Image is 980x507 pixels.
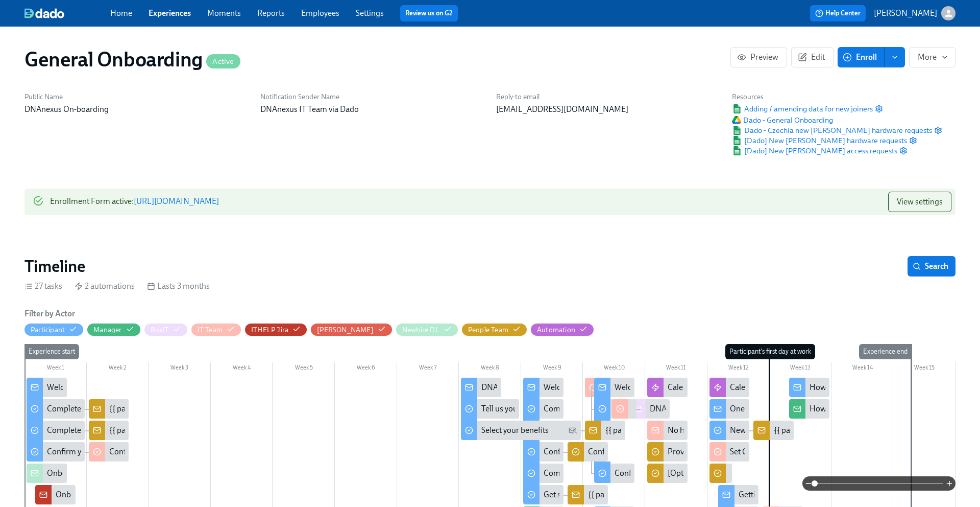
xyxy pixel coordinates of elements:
div: 2 automations [75,281,135,292]
button: Edit [791,47,834,67]
div: DNAnexus Hardware, Benefits and Medical Check [481,382,654,393]
span: Active [206,58,240,65]
img: Google Sheet [732,126,742,135]
div: Week 14 [831,362,894,376]
div: 27 tasks [24,281,62,292]
button: ITHELP Jira [245,324,307,336]
div: Get started with your I-9 verification [544,489,668,500]
div: Calendar invites - personal email [668,382,780,393]
p: DNAnexus IT Team via Dado [260,104,484,115]
button: Manager [87,324,140,336]
h6: Filter by Actor [24,308,75,319]
span: [Dado] New [PERSON_NAME] access requests [732,146,897,156]
div: Tell us your hardware and phone preferences [461,399,519,419]
a: Google Sheet[Dado] New [PERSON_NAME] hardware requests [732,135,907,146]
button: More [909,47,955,67]
p: DNAnexus On-boarding [24,104,248,115]
button: [PERSON_NAME] [311,324,392,336]
div: {{ participant.fullName }}'s new [PERSON_NAME] questionnaire uploaded [89,421,129,440]
div: Welcome to DNAnexus from the People Team! [523,378,563,397]
p: [EMAIL_ADDRESS][DOMAIN_NAME] [496,104,720,115]
div: Onboarding {{ participant.fullName }} {{ participant.startDate | MMM DD YYYY }} [35,485,76,504]
a: Home [110,8,132,18]
span: Preview [739,52,778,62]
div: New Hire Welcome CZ [709,421,750,440]
div: Complete the New [PERSON_NAME] Questionnaire [523,399,563,419]
h6: Notification Sender Name [260,92,484,102]
div: Week 2 [87,362,149,376]
div: New Hire Welcome CZ [730,425,808,436]
div: How's it going, {{ participant.firstName }}? [789,378,829,397]
div: Week 13 [769,362,831,376]
div: Confirm your name for your DNAnexus email address [523,442,563,462]
p: [PERSON_NAME] [874,8,937,19]
div: DNAnexus hardware request: new [PERSON_NAME] {{ participant.fullName }}, start date {{ participan... [629,399,670,419]
a: Google SheetDado - Czechia new [PERSON_NAME] hardware requests [732,125,932,135]
div: Complete your background check [47,403,164,414]
div: DNAnexus Hardware, Benefits and Medical Check [461,378,501,397]
a: Google Sheet[Dado] New [PERSON_NAME] access requests [732,146,897,156]
div: Week 6 [335,362,397,376]
span: Help Center [815,8,861,18]
div: How's {{ participant.firstName }}'s onboarding going? [789,399,829,419]
div: Confirm your name for your DNAnexus email address [544,446,729,457]
div: {{ participant.fullName }}'s background check docs uploaded [89,399,129,419]
button: Preview [730,47,787,67]
div: Hide ITHELP Jira [251,325,288,335]
div: Getting ready for your first day at DNAnexus [718,485,758,504]
div: {{ participant.fullName }}'s background check docs uploaded [109,403,321,414]
div: Week 9 [521,362,583,376]
button: Enroll [838,47,885,67]
div: Week 8 [459,362,521,376]
div: Hide Participant [31,325,65,335]
div: Week 7 [397,362,459,376]
div: Getting ready for your first day at DNAnexus [739,489,891,500]
div: Week 15 [893,362,955,376]
div: {{ participant.fullName }}'s benefit preferences submitted [605,425,805,436]
img: Google Sheet [732,136,742,145]
div: Enrollment Form active : [50,192,219,212]
a: Settings [356,8,384,18]
div: {{ participant.fullName }}'s benefit preferences submitted [585,421,625,440]
a: Google DriveDado - General Onboarding [732,115,833,125]
div: Confirm what you'd like in your email signature [615,468,778,479]
div: Onboarding Summary: {{ participant.fullName }} {{ participant.startDate | MMM DD YYYY }} [27,464,67,483]
div: Complete your background check [523,464,563,483]
img: dado [24,8,64,18]
a: Reports [257,8,285,18]
a: Google SheetAdding / amending data for new joiners [732,104,873,114]
div: Select your benefits [461,421,581,440]
div: {{ participant.fullName }}'s I-9 doc(s) uploaded [568,485,608,504]
div: Confirm new [PERSON_NAME] {{ participant.fullName }}'s DNAnexus email address [588,446,882,457]
div: Calendar invites - personal email [647,378,688,397]
div: Onboarding {{ participant.fullName }} {{ participant.startDate | MMM DD YYYY }} [56,489,336,500]
button: enroll [885,47,905,67]
span: View settings [897,197,943,207]
span: Adding / amending data for new joiners [732,104,873,114]
div: No hardware preferences provided [647,421,688,440]
a: Employees [301,8,339,18]
h6: Resources [732,92,942,102]
button: Review us on G2 [400,5,458,21]
div: Hide Newhire DL [402,325,439,335]
div: Week 5 [273,362,335,376]
h2: Timeline [24,256,85,276]
div: Complete the New [PERSON_NAME] Questionnaire [544,403,725,414]
div: No hardware preferences provided [668,425,789,436]
button: Search [908,256,955,276]
div: Confirm new [PERSON_NAME] {{ participant.fullName }}'s DNAnexus email address [109,446,403,457]
span: More [918,52,947,62]
button: Automation [531,324,594,336]
div: Complete your background check [27,399,85,419]
img: Google Drive [732,116,741,124]
span: Enroll [845,52,877,62]
div: Confirm your name for your DNAnexus email address [47,446,233,457]
button: IT Team [191,324,241,336]
div: Week 1 [24,362,87,376]
div: Get started with your I-9 verification [523,485,563,504]
div: Confirm what you'd like in your email signature [594,464,634,483]
svg: Personal Email [569,426,577,434]
div: Welcome to DNAnexus from the People Team! [544,382,705,393]
a: dado [24,8,110,18]
button: View settings [888,192,951,212]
